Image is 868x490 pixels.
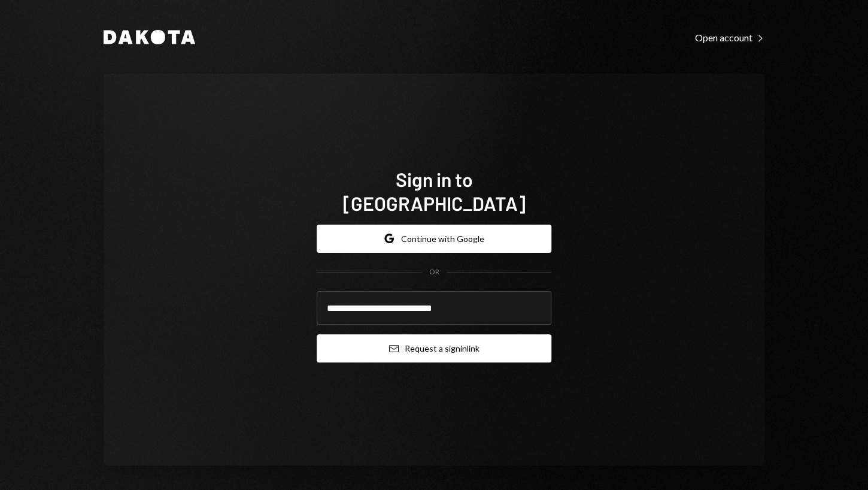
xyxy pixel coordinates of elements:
[695,31,764,44] a: Open account
[317,334,551,362] button: Request a signinlink
[695,32,764,44] div: Open account
[317,225,551,253] button: Continue with Google
[317,167,551,215] h1: Sign in to [GEOGRAPHIC_DATA]
[429,267,439,277] div: OR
